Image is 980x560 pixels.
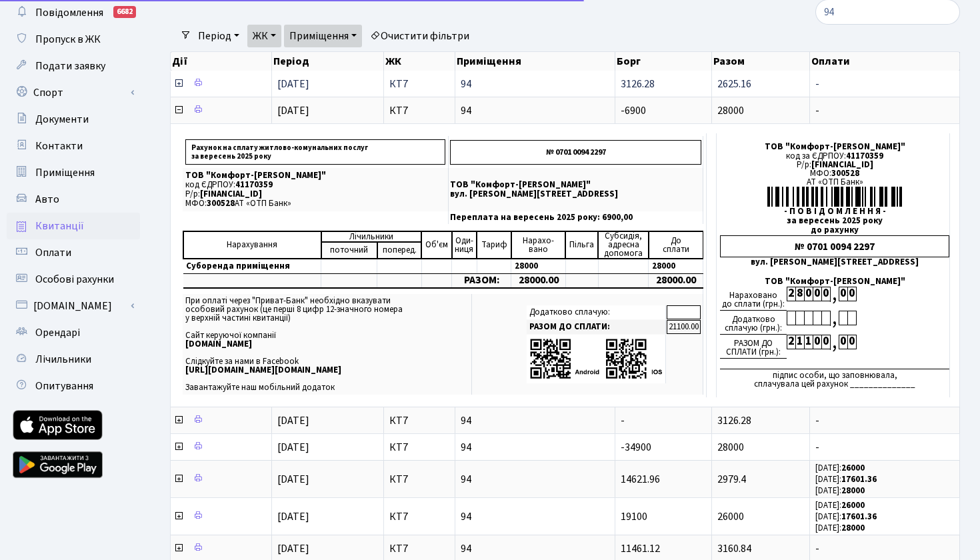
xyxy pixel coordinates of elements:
[717,77,751,91] span: 2625.16
[389,511,450,522] span: КТ7
[621,103,646,118] span: -6900
[183,294,471,395] td: При оплаті через "Приват-Банк" необхідно вказувати особовий рахунок (це перші 8 цифр 12-значного ...
[461,415,609,426] span: 94
[421,231,451,259] td: Об'єм
[450,140,701,165] p: № 0701 0094 2297
[815,415,954,426] span: -
[277,541,309,556] span: [DATE]
[815,473,877,485] small: [DATE]:
[841,511,877,523] b: 17601.36
[35,219,84,233] span: Квитанції
[621,440,651,455] span: -34900
[450,181,701,189] p: ТОВ "Комфорт-[PERSON_NAME]"
[452,231,477,259] td: Оди- ниця
[717,541,751,556] span: 3160.84
[621,472,660,487] span: 14621.96
[841,485,865,497] b: 28000
[511,231,566,259] td: Нарахо- вано
[183,259,321,274] td: Суборенда приміщення
[841,473,877,485] b: 17601.36
[277,413,309,428] span: [DATE]
[185,190,445,199] p: Р/р:
[35,245,71,260] span: Оплати
[389,105,450,116] span: КТ7
[815,543,954,554] span: -
[720,335,787,359] div: РАЗОМ ДО СПЛАТИ (грн.):
[35,5,103,20] span: Повідомлення
[185,338,252,350] b: [DOMAIN_NAME]
[461,442,609,453] span: 94
[839,287,847,301] div: 0
[284,25,362,47] a: Приміщення
[649,259,703,274] td: 28000
[171,52,272,71] th: Дії
[839,335,847,349] div: 0
[815,462,865,474] small: [DATE]:
[35,32,101,47] span: Пропуск в ЖК
[247,25,281,47] a: ЖК
[272,52,384,71] th: Період
[830,335,839,350] div: ,
[7,293,140,319] a: [DOMAIN_NAME]
[389,474,450,485] span: КТ7
[7,79,140,106] a: Спорт
[649,274,703,288] td: 28000.00
[384,52,456,71] th: ЖК
[565,231,598,259] td: Пільга
[804,287,813,301] div: 0
[389,442,450,453] span: КТ7
[830,287,839,302] div: ,
[185,199,445,208] p: МФО: АТ «ОТП Банк»
[35,272,114,287] span: Особові рахунки
[795,335,804,349] div: 1
[277,509,309,524] span: [DATE]
[720,258,949,267] div: вул. [PERSON_NAME][STREET_ADDRESS]
[717,509,744,524] span: 26000
[35,112,89,127] span: Документи
[831,167,859,179] span: 300528
[830,311,839,326] div: ,
[321,242,377,259] td: поточний
[821,335,830,349] div: 0
[717,413,751,428] span: 3126.28
[667,320,701,334] td: 21100.00
[815,485,865,497] small: [DATE]:
[720,369,949,389] div: підпис особи, що заповнювала, сплачувала цей рахунок ______________
[207,197,235,209] span: 300528
[185,364,341,376] b: [URL][DOMAIN_NAME][DOMAIN_NAME]
[649,231,703,259] td: До cплати
[841,499,865,511] b: 26000
[7,53,140,79] a: Подати заявку
[183,231,321,259] td: Нарахування
[815,499,865,511] small: [DATE]:
[461,79,609,89] span: 94
[815,442,954,453] span: -
[815,79,954,89] span: -
[277,103,309,118] span: [DATE]
[200,188,262,200] span: [FINANCIAL_ID]
[452,274,511,288] td: РАЗОМ:
[511,274,566,288] td: 28000.00
[193,25,245,47] a: Період
[621,541,660,556] span: 11461.12
[235,179,273,191] span: 41170359
[621,413,625,428] span: -
[615,52,712,71] th: Борг
[277,440,309,455] span: [DATE]
[720,143,949,151] div: ТОВ "Комфорт-[PERSON_NAME]"
[277,77,309,91] span: [DATE]
[389,543,450,554] span: КТ7
[720,207,949,216] div: - П О В І Д О М Л Е Н Н Я -
[717,440,744,455] span: 28000
[35,139,83,153] span: Контакти
[185,139,445,165] p: Рахунок на сплату житлово-комунальних послуг за вересень 2025 року
[450,190,701,199] p: вул. [PERSON_NAME][STREET_ADDRESS]
[511,259,566,274] td: 28000
[35,352,91,367] span: Лічильники
[720,226,949,235] div: до рахунку
[185,171,445,180] p: ТОВ "Комфорт-[PERSON_NAME]"
[377,242,422,259] td: поперед.
[720,161,949,169] div: Р/р:
[321,231,422,242] td: Лічильники
[389,415,450,426] span: КТ7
